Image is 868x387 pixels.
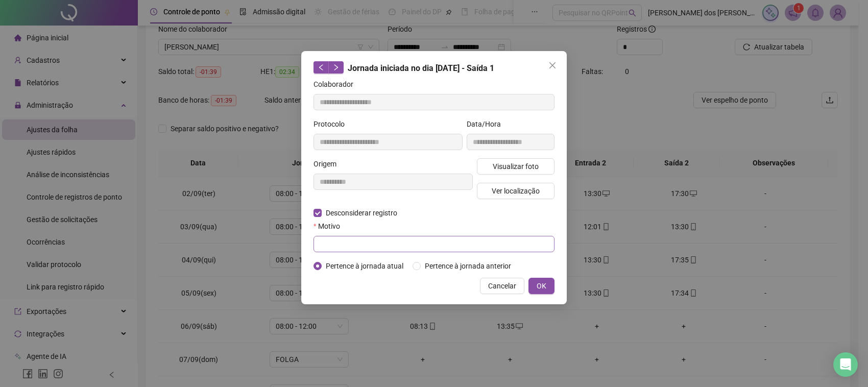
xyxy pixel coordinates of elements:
[477,183,554,199] button: Ver localização
[544,57,561,74] button: Close
[314,158,343,170] label: Origem
[548,61,557,69] span: close
[314,61,554,75] div: Jornada iniciada no dia [DATE] - Saída 1
[322,260,407,272] span: Pertence à jornada atual
[421,260,515,272] span: Pertence à jornada anterior
[332,64,340,71] span: right
[492,185,540,197] span: Ver localização
[314,118,351,130] label: Protocolo
[528,278,554,294] button: OK
[488,280,516,292] span: Cancelar
[477,158,554,175] button: Visualizar foto
[480,278,524,294] button: Cancelar
[314,79,360,90] label: Colaborador
[833,352,858,377] div: Open Intercom Messenger
[314,221,347,232] label: Motivo
[318,64,325,71] span: left
[537,280,546,292] span: OK
[314,61,329,74] button: left
[493,161,539,172] span: Visualizar foto
[322,207,401,219] span: Desconsiderar registro
[328,61,344,74] button: right
[467,118,508,130] label: Data/Hora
